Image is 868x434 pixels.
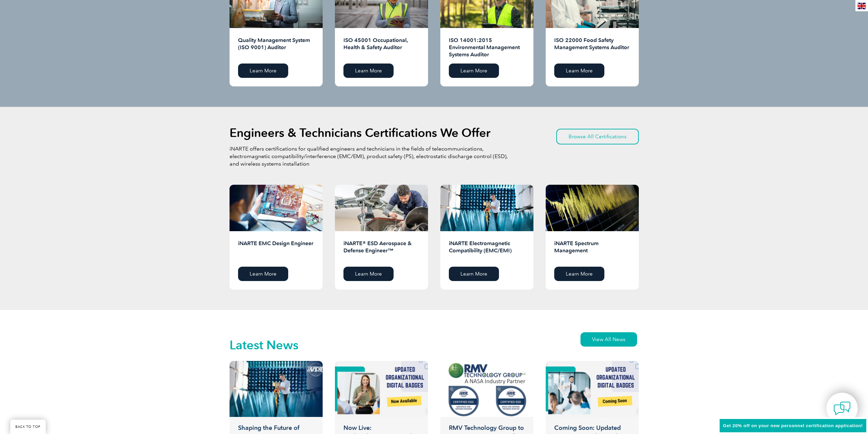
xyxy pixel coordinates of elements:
[554,37,630,58] h2: ISO 22000 Food Safety Management Systems Auditor
[449,240,525,262] h2: iNARTE Electromagnetic Compatibility (EMC/EMI)
[554,267,604,281] a: Learn More
[238,37,314,58] h2: Quality Management System (ISO 9001) Auditor
[834,400,851,417] img: contact-chat.png
[723,423,863,428] span: Get 20% off on your new personnel certification application!
[449,267,499,281] a: Learn More
[857,3,866,9] img: en
[554,240,630,262] h2: iNARTE Spectrum Management
[230,145,509,168] p: iNARTE offers certifications for qualified engineers and technicians in the fields of telecommuni...
[343,64,394,78] a: Learn More
[449,37,525,58] h2: ISO 14001:2015 Environmental Management Systems Auditor
[554,64,604,78] a: Learn More
[580,332,637,347] a: View All News
[238,64,288,78] a: Learn More
[343,37,420,58] h2: ISO 45001 Occupational, Health & Safety Auditor
[556,129,639,144] a: Browse All Certifications
[343,240,420,262] h2: iNARTE® ESD Aerospace & Defense Engineer™
[238,240,314,262] h2: iNARTE EMC Design Engineer
[230,127,490,138] h2: Engineers & Technicians Certifications We Offer
[449,64,499,78] a: Learn More
[10,420,46,434] a: BACK TO TOP
[238,267,288,281] a: Learn More
[230,340,298,351] h2: Latest News
[343,267,394,281] a: Learn More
